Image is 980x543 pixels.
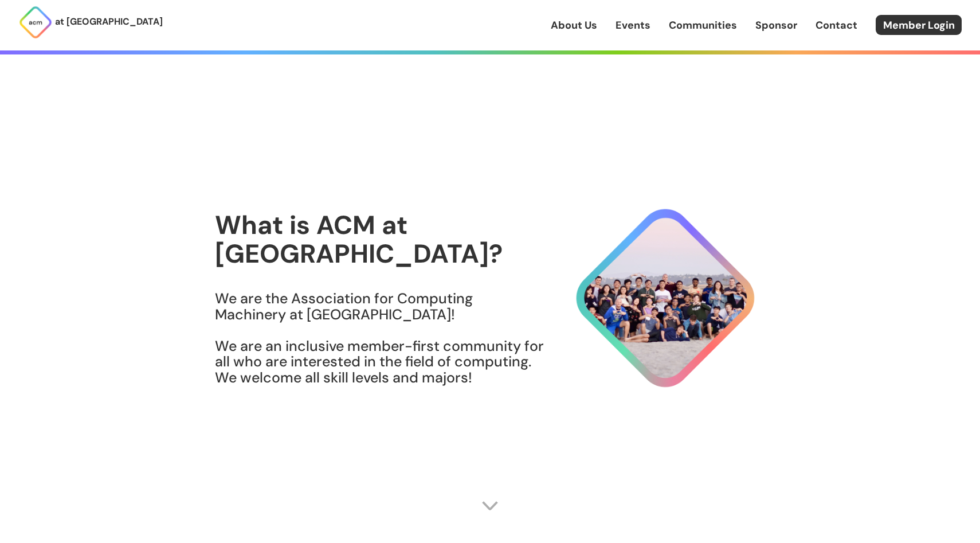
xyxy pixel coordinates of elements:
[551,18,597,33] a: About Us
[616,18,650,33] a: Events
[545,198,765,398] img: About Hero Image
[755,18,797,33] a: Sponsor
[55,14,163,29] p: at [GEOGRAPHIC_DATA]
[816,18,857,33] a: Contact
[876,15,962,35] a: Member Login
[18,5,53,40] img: ACM Logo
[481,497,499,514] img: Scroll Arrow
[18,5,163,40] a: at [GEOGRAPHIC_DATA]
[215,291,545,385] h3: We are the Association for Computing Machinery at [GEOGRAPHIC_DATA]! We are an inclusive member-f...
[669,18,737,33] a: Communities
[215,211,545,268] h1: What is ACM at [GEOGRAPHIC_DATA]?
